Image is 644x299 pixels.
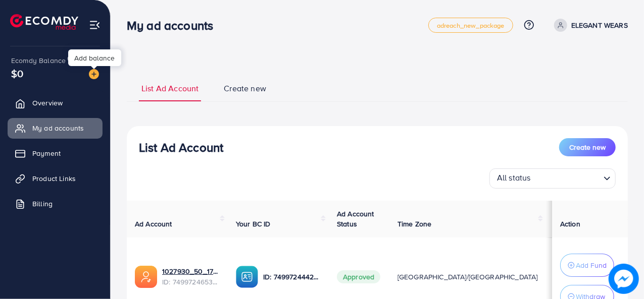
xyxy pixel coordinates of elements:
[8,143,103,163] a: Payment
[559,138,616,156] button: Create new
[576,259,607,271] p: Add Fund
[162,266,220,276] a: 1027930_50_1746165728805
[127,18,221,33] h3: My ad accounts
[571,19,628,31] p: ELEGANT WEARS
[162,277,220,287] span: ID: 7499724653854818305
[8,118,103,138] a: My ad accounts
[162,266,220,287] div: <span class='underline'>1027930_50_1746165728805</span></br>7499724653854818305
[32,123,84,133] span: My ad accounts
[560,254,614,277] button: Add Fund
[560,219,580,229] span: Action
[398,272,538,282] span: [GEOGRAPHIC_DATA]/[GEOGRAPHIC_DATA]
[236,266,258,288] img: ic-ba-acc.ded83a64.svg
[550,19,628,32] a: ELEGANT WEARS
[141,83,199,94] span: List Ad Account
[224,83,266,94] span: Create new
[534,170,600,186] input: Search for option
[437,22,505,29] span: adreach_new_package
[139,140,223,155] h3: List Ad Account
[8,93,103,113] a: Overview
[236,219,271,229] span: Your BC ID
[609,264,639,294] img: image
[398,219,431,229] span: Time Zone
[32,173,76,184] span: Product Links
[135,219,172,229] span: Ad Account
[135,266,157,288] img: ic-ads-acc.e4c84228.svg
[489,168,616,189] div: Search for option
[89,19,101,31] img: menu
[337,209,374,229] span: Ad Account Status
[428,18,513,33] a: adreach_new_package
[11,55,66,66] span: Ecomdy Balance
[337,270,380,283] span: Approved
[32,148,61,158] span: Payment
[10,14,78,30] img: logo
[32,98,63,108] span: Overview
[11,66,23,81] span: $0
[8,168,103,189] a: Product Links
[495,170,533,186] span: All status
[32,199,53,209] span: Billing
[8,194,103,214] a: Billing
[569,142,606,152] span: Create new
[89,69,99,79] img: image
[68,49,121,66] div: Add balance
[263,271,321,283] p: ID: 7499724442453671952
